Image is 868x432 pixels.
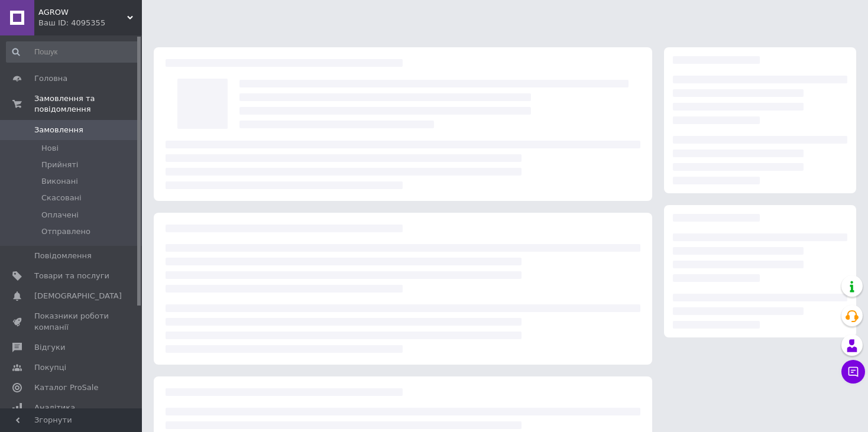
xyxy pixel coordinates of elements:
span: Прийняті [41,160,78,170]
span: Аналітика [34,402,75,413]
span: Покупці [34,362,66,373]
span: Відгуки [34,342,65,353]
span: Оплачені [41,210,79,220]
span: Показники роботи компанії [34,311,109,332]
span: Замовлення та повідомлення [34,93,142,115]
span: Виконані [41,176,78,187]
span: Скасовані [41,193,82,203]
span: Замовлення [34,125,83,135]
input: Пошук [6,41,140,63]
span: Головна [34,73,67,84]
button: Чат з покупцем [841,360,865,384]
span: Отправлено [41,226,90,237]
span: Нові [41,143,59,154]
span: Товари та послуги [34,271,109,281]
span: [DEMOGRAPHIC_DATA] [34,291,122,301]
span: Каталог ProSale [34,382,98,393]
span: Повідомлення [34,251,92,261]
span: AGROW [38,7,127,18]
div: Ваш ID: 4095355 [38,18,142,28]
